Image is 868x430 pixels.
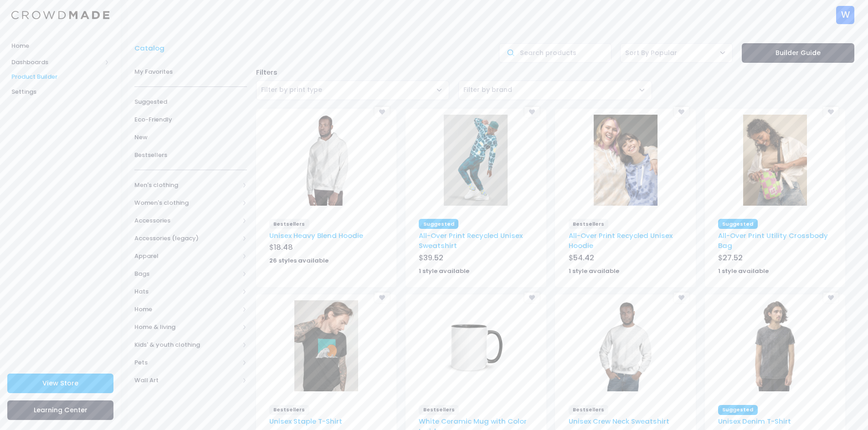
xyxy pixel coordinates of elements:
span: Bestsellers [269,219,309,229]
span: Learning Center [34,405,87,415]
span: Pets [134,358,239,367]
a: Unisex Staple T-Shirt [269,416,342,426]
strong: 1 style available [569,267,619,275]
span: 27.52 [723,253,743,263]
span: Accessories (legacy) [134,234,239,243]
span: Men's clothing [134,181,239,190]
span: Dashboards [11,58,102,67]
span: Sort By Popular [625,48,677,58]
span: Bestsellers [419,405,459,415]
div: $ [569,253,683,265]
span: Eco-Friendly [134,115,247,124]
span: View Store [42,379,78,388]
input: Search products [499,43,611,63]
span: Bestsellers [269,405,309,415]
a: My Favorites [134,63,247,81]
span: Home [134,305,239,314]
a: Suggested [134,93,247,111]
span: Suggested [419,219,458,229]
span: Suggested [718,219,758,229]
a: Eco-Friendly [134,111,247,128]
span: Apparel [134,252,239,261]
span: Filter by print type [256,81,450,100]
span: Hats [134,287,239,296]
strong: 26 styles available [269,256,329,265]
a: Unisex Heavy Blend Hoodie [269,231,363,240]
div: $ [718,253,832,265]
span: Product Builder [11,72,109,81]
span: Wall Art [134,376,239,385]
span: Settings [11,87,109,96]
span: Suggested [718,405,758,415]
a: Catalog [134,43,169,53]
span: Bestsellers [134,151,247,160]
span: 18.48 [274,242,293,253]
span: Filter by print type [261,85,322,95]
span: Home & living [134,323,239,332]
a: Bestsellers [134,146,247,164]
a: New [134,128,247,146]
div: $ [269,242,383,255]
strong: 1 style available [718,267,769,275]
a: All-Over Print Recycled Unisex Sweatshirt [419,231,523,250]
a: Unisex Crew Neck Sweatshirt [569,416,669,426]
a: Unisex Denim T-Shirt [718,416,791,426]
span: Bestsellers [569,219,609,229]
span: Women's clothing [134,198,239,207]
span: Accessories [134,216,239,225]
span: My Favorites [134,67,247,76]
span: 54.42 [573,253,594,263]
span: Filter by brand [458,81,652,100]
a: View Store [7,374,113,393]
div: Filters [252,67,859,77]
span: Bestsellers [569,405,609,415]
span: Bags [134,269,239,278]
span: Kids' & youth clothing [134,340,239,349]
span: Suggested [134,97,247,106]
span: New [134,133,247,142]
a: Learning Center [7,400,113,420]
span: Sort By Popular [620,43,733,63]
strong: 1 style available [419,267,469,275]
img: Logo [11,11,109,20]
span: Filter by brand [463,85,512,95]
a: Builder Guide [742,43,854,63]
div: $ [419,253,533,265]
a: All-Over Print Utility Crossbody Bag [718,231,828,250]
div: W [836,6,854,24]
a: All-Over Print Recycled Unisex Hoodie [569,231,673,250]
span: 39.52 [423,253,443,263]
span: Home [11,41,109,51]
